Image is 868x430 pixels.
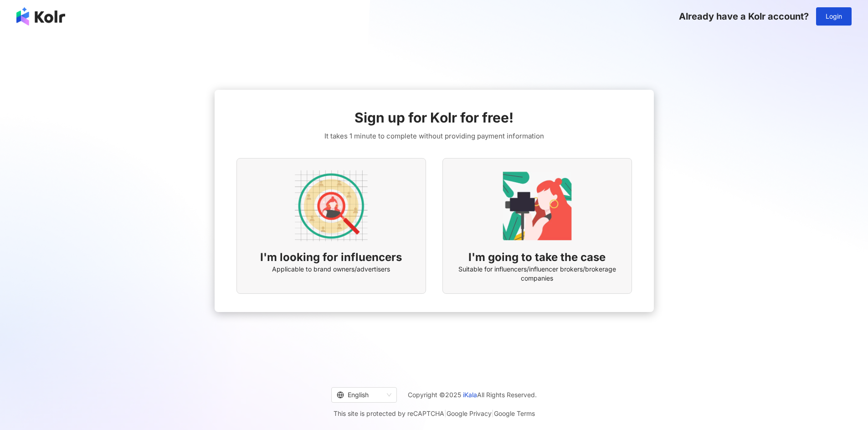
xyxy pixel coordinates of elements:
span: I'm looking for influencers [260,250,402,265]
span: This site is protected by reCAPTCHA [334,408,535,419]
a: Google Terms [494,410,535,417]
button: Login [816,7,852,26]
span: Applicable to brand owners/advertisers [272,265,390,274]
div: English [337,388,383,402]
img: KOL identity option [501,169,574,242]
span: Copyright © 2025 All Rights Reserved. [408,389,537,400]
a: Google Privacy [447,410,492,417]
img: logo [16,7,65,26]
span: Suitable for influencers/influencer brokers/brokerage companies [454,265,621,282]
span: Sign up for Kolr for free! [354,108,514,127]
img: AD identity option [295,169,368,242]
span: | [444,410,447,417]
span: It takes 1 minute to complete without providing payment information [324,131,544,142]
span: Login [826,13,842,20]
span: | [492,410,494,417]
span: I'm going to take the case [468,250,606,265]
span: Already have a Kolr account? [679,11,809,22]
a: iKala [463,391,477,399]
